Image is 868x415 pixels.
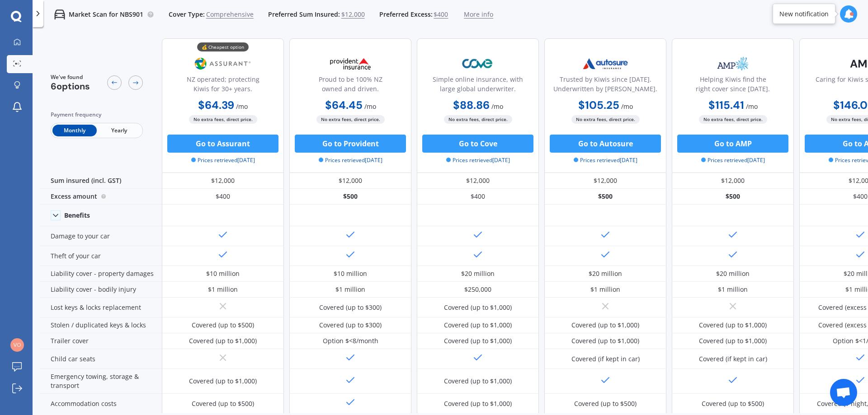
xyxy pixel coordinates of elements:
[448,52,508,75] img: Cove.webp
[319,303,382,312] div: Covered (up to $300)
[295,135,406,153] button: Go to Provident
[464,285,491,294] div: $250,000
[40,173,162,189] div: Sum insured (incl. GST)
[40,333,162,349] div: Trailer cover
[578,98,619,112] b: $105.25
[40,246,162,266] div: Theft of your car
[54,9,65,20] img: car.f15378c7a67c060ca3f3.svg
[10,338,24,352] img: 594c958d7eb7292215e9e040ab9b1775
[701,156,765,164] span: Prices retrieved [DATE]
[699,321,767,330] div: Covered (up to $1,000)
[461,269,495,278] div: $20 million
[334,269,367,278] div: $10 million
[552,75,659,97] div: Trusted by Kiwis since [DATE]. Underwritten by [PERSON_NAME].
[169,10,205,19] span: Cover Type:
[699,115,767,124] span: No extra fees, direct price.
[162,173,284,189] div: $12,000
[417,189,539,205] div: $400
[590,285,620,294] div: $1 million
[192,321,254,330] div: Covered (up to $500)
[316,115,385,124] span: No extra fees, direct price.
[544,189,666,205] div: $500
[444,336,512,345] div: Covered (up to $1,000)
[417,173,539,189] div: $12,000
[379,10,433,19] span: Preferred Excess:
[167,135,278,153] button: Go to Assurant
[321,52,380,75] img: Provident.png
[621,102,633,111] span: / mo
[40,369,162,394] div: Emergency towing, storage & transport
[191,156,255,164] span: Prices retrieved [DATE]
[699,354,767,364] div: Covered (if kept in car)
[550,135,661,153] button: Go to Autosure
[189,115,257,124] span: No extra fees, direct price.
[444,321,512,330] div: Covered (up to $1,000)
[40,226,162,246] div: Damage to your car
[446,156,510,164] span: Prices retrieved [DATE]
[51,80,90,92] span: 6 options
[589,269,622,278] div: $20 million
[574,156,637,164] span: Prices retrieved [DATE]
[830,379,857,406] a: Open chat
[425,75,531,97] div: Simple online insurance, with large global underwriter.
[571,354,640,364] div: Covered (if kept in car)
[206,269,240,278] div: $10 million
[189,377,257,386] div: Covered (up to $1,000)
[193,52,253,75] img: Assurant.png
[170,75,276,97] div: NZ operated; protecting Kiwis for 30+ years.
[197,42,249,51] div: 💰 Cheapest option
[325,98,363,112] b: $64.45
[323,336,378,345] div: Option $<8/month
[708,98,744,112] b: $115.41
[236,102,248,111] span: / mo
[335,285,365,294] div: $1 million
[69,10,143,19] p: Market Scan for NBS901
[40,349,162,369] div: Child car seats
[40,266,162,282] div: Liability cover - property damages
[444,115,512,124] span: No extra fees, direct price.
[341,10,365,19] span: $12,000
[319,156,382,164] span: Prices retrieved [DATE]
[679,75,786,97] div: Helping Kiwis find the right cover since [DATE].
[51,73,90,81] span: We've found
[703,52,763,75] img: AMP.webp
[97,125,141,136] span: Yearly
[444,377,512,386] div: Covered (up to $1,000)
[779,9,829,19] div: New notification
[716,269,750,278] div: $20 million
[268,10,340,19] span: Preferred Sum Insured:
[198,98,234,112] b: $64.39
[544,173,666,189] div: $12,000
[672,173,794,189] div: $12,000
[40,298,162,317] div: Lost keys & locks replacement
[51,110,143,119] div: Payment frequency
[672,189,794,205] div: $500
[491,102,503,111] span: / mo
[574,399,637,408] div: Covered (up to $500)
[718,285,748,294] div: $1 million
[40,189,162,205] div: Excess amount
[189,336,257,345] div: Covered (up to $1,000)
[52,125,97,136] span: Monthly
[571,115,640,124] span: No extra fees, direct price.
[699,336,767,345] div: Covered (up to $1,000)
[297,75,404,97] div: Proud to be 100% NZ owned and driven.
[434,10,448,19] span: $400
[702,399,764,408] div: Covered (up to $500)
[162,189,284,205] div: $400
[40,394,162,414] div: Accommodation costs
[364,102,376,111] span: / mo
[444,303,512,312] div: Covered (up to $1,000)
[319,321,382,330] div: Covered (up to $300)
[444,399,512,408] div: Covered (up to $1,000)
[746,102,758,111] span: / mo
[206,10,254,19] span: Comprehensive
[40,317,162,333] div: Stolen / duplicated keys & locks
[571,321,639,330] div: Covered (up to $1,000)
[64,211,90,219] div: Benefits
[289,189,411,205] div: $500
[576,52,635,75] img: Autosure.webp
[192,399,254,408] div: Covered (up to $500)
[453,98,490,112] b: $88.86
[464,10,493,19] span: More info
